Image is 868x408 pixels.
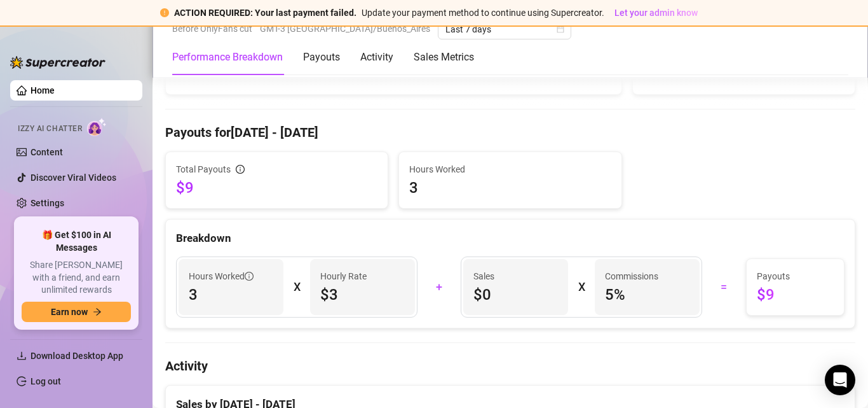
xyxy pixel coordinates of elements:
span: $3 [320,285,405,305]
div: Payouts [303,50,340,65]
span: Hours Worked [189,269,254,283]
div: + [425,277,454,297]
a: Settings [31,198,64,208]
a: Home [31,85,55,95]
img: logo-BBDzfeDw.svg [10,56,105,69]
span: Sales [473,269,558,283]
span: arrow-right [93,307,102,316]
span: download [17,351,27,361]
span: calendar [557,25,564,33]
span: 5 % [605,285,689,305]
a: Log out [31,376,61,386]
div: Breakdown [176,230,844,247]
strong: ACTION REQUIRED: Your last payment failed. [174,8,356,18]
span: Earn now [51,307,88,317]
article: Hourly Rate [320,269,367,283]
span: $9 [757,285,834,305]
span: Total Payouts [176,162,231,176]
span: GMT-3 [GEOGRAPHIC_DATA]/Buenos_Aires [260,19,430,38]
span: info-circle [245,272,254,281]
span: Izzy AI Chatter [18,123,82,135]
div: X [578,277,585,297]
span: $0 [473,285,558,305]
span: Before OnlyFans cut [172,19,252,38]
h4: Payouts for [DATE] - [DATE] [165,123,855,141]
div: X [294,277,300,297]
img: AI Chatter [87,118,107,136]
div: Performance Breakdown [172,50,283,65]
button: Earn nowarrow-right [22,302,131,322]
span: Download Desktop App [31,351,123,361]
a: Discover Viral Videos [31,172,116,183]
span: 🎁 Get $100 in AI Messages [22,229,131,254]
div: Sales Metrics [414,50,474,65]
span: info-circle [236,165,245,174]
div: = [710,277,738,297]
span: Hours Worked [409,162,611,176]
span: Update your payment method to continue using Supercreator. [362,8,604,18]
span: Payouts [757,269,834,283]
span: Last 7 days [445,20,564,39]
span: exclamation-circle [160,8,169,17]
button: Let your admin know [609,5,703,20]
span: $9 [176,178,377,198]
span: Share [PERSON_NAME] with a friend, and earn unlimited rewards [22,259,131,297]
div: Activity [360,50,393,65]
a: Content [31,147,63,157]
article: Commissions [605,269,658,283]
h4: Activity [165,357,855,375]
span: 3 [409,178,611,198]
div: Open Intercom Messenger [825,365,855,395]
span: 3 [189,285,273,305]
span: Let your admin know [614,8,698,18]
